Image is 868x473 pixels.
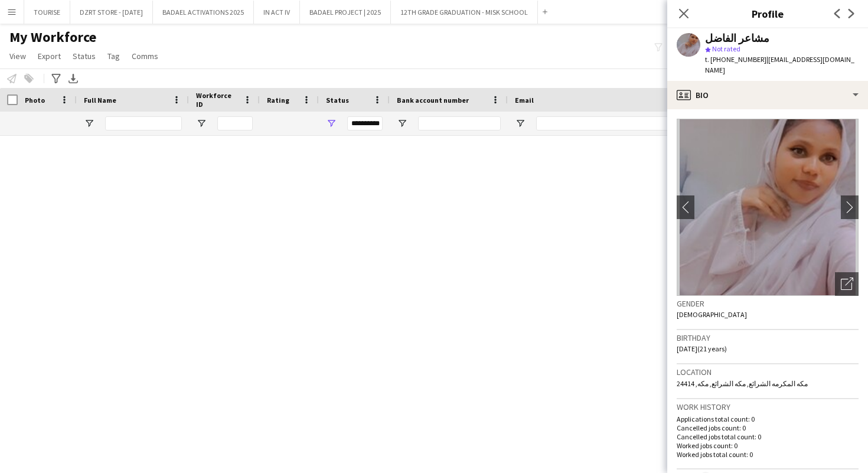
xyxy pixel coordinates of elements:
[677,344,727,353] span: [DATE] (21 years)
[68,48,100,64] a: Status
[38,51,61,61] span: Export
[397,96,469,105] span: Bank account number
[397,118,407,129] button: Open Filter Menu
[391,1,538,24] button: 12TH GRADE GRADUATION - MISK SCHOOL
[705,55,766,64] span: t. [PHONE_NUMBER]
[300,1,391,24] button: BADAEL PROJECT | 2025
[677,298,859,309] h3: Gender
[536,116,737,131] input: Email Filter Input
[24,1,70,24] button: TOURISE
[677,450,859,459] p: Worked jobs total count: 0
[515,96,534,105] span: Email
[70,1,153,24] button: DZRT STORE - [DATE]
[196,91,239,109] span: Workforce ID
[515,118,526,129] button: Open Filter Menu
[25,96,45,105] span: Photo
[196,118,207,129] button: Open Filter Menu
[677,310,747,319] span: [DEMOGRAPHIC_DATA]
[33,48,66,64] a: Export
[5,48,31,64] a: View
[705,55,854,74] span: | [EMAIL_ADDRESS][DOMAIN_NAME]
[667,6,868,21] h3: Profile
[677,432,859,441] p: Cancelled jobs total count: 0
[677,402,859,412] h3: Work history
[677,367,859,377] h3: Location
[84,118,94,129] button: Open Filter Menu
[127,48,163,64] a: Comms
[132,51,158,61] span: Comms
[84,96,116,105] span: Full Name
[326,96,349,105] span: Status
[418,116,501,131] input: Bank account number Filter Input
[326,118,337,129] button: Open Filter Menu
[677,415,859,423] p: Applications total count: 0
[107,51,120,61] span: Tag
[217,116,253,131] input: Workforce ID Filter Input
[105,116,182,131] input: Full Name Filter Input
[73,51,96,61] span: Status
[9,51,26,61] span: View
[712,44,740,53] span: Not rated
[677,379,808,388] span: مكه المكرمه الشرائع, مكه الشرائع, مكه, 24414
[49,71,63,86] app-action-btn: Advanced filters
[677,119,859,296] img: Crew avatar or photo
[9,28,96,46] span: My Workforce
[254,1,300,24] button: IN ACT IV
[667,81,868,109] div: Bio
[677,423,859,432] p: Cancelled jobs count: 0
[677,441,859,450] p: Worked jobs count: 0
[153,1,254,24] button: BADAEL ACTIVATIONS 2025
[705,33,769,44] div: مشاعر الفاضل
[267,96,289,105] span: Rating
[835,272,859,296] div: Open photos pop-in
[677,332,859,343] h3: Birthday
[66,71,80,86] app-action-btn: Export XLSX
[103,48,125,64] a: Tag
